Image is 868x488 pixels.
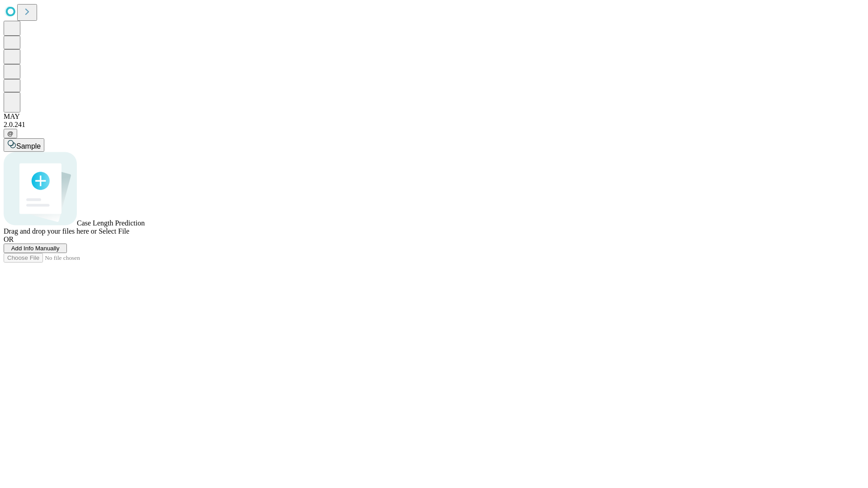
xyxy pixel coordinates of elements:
span: Case Length Prediction [77,219,145,227]
div: 2.0.241 [4,121,864,129]
span: Sample [16,142,41,150]
span: Select File [99,227,129,235]
button: @ [4,129,17,138]
button: Sample [4,138,44,152]
span: Drag and drop your files here or [4,227,97,235]
div: MAY [4,113,864,121]
span: Add Info Manually [11,245,60,252]
button: Add Info Manually [4,244,67,253]
span: @ [7,130,14,137]
span: OR [4,235,14,243]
